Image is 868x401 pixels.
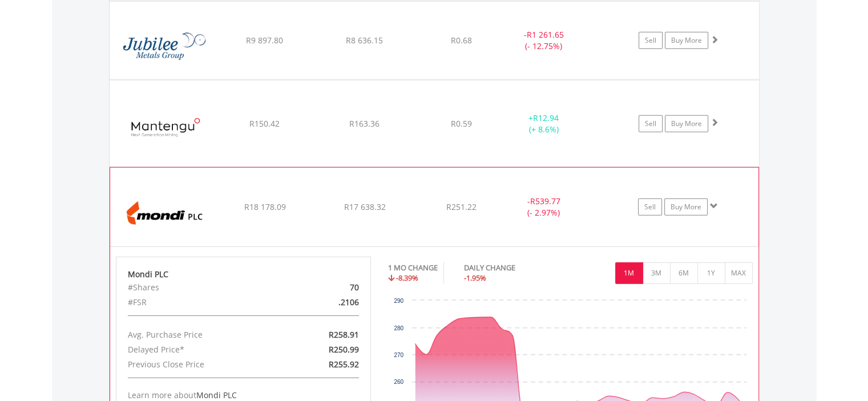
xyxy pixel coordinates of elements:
button: 3M [643,262,671,284]
span: R251.22 [446,201,477,212]
span: R12.94 [533,112,559,123]
div: Previous Close Price [119,357,285,372]
div: #FSR [119,295,285,310]
img: EQU.ZA.MNP.png [116,182,214,244]
text: 280 [394,325,403,331]
span: R0.59 [451,118,472,129]
span: R250.99 [329,344,359,355]
span: -1.95% [464,273,486,283]
span: -8.39% [396,273,418,283]
div: 1 MO CHANGE [388,262,438,273]
div: Delayed Price* [119,342,285,357]
div: - (- 12.75%) [501,29,587,52]
a: Buy More [664,199,708,216]
div: + (+ 8.6%) [501,112,587,135]
text: 290 [394,298,403,304]
button: 1M [615,262,643,284]
span: R17 638.32 [344,201,385,212]
a: Buy More [665,32,708,49]
span: R0.68 [451,35,472,46]
img: EQU.ZA.JBL.png [115,16,213,77]
a: Sell [639,115,663,132]
text: 270 [394,352,403,358]
img: EQU.ZA.MTU.png [115,95,213,163]
span: R150.42 [249,118,280,129]
div: DAILY CHANGE [464,262,555,273]
div: Avg. Purchase Price [119,327,285,342]
button: MAX [725,262,753,284]
text: 260 [394,379,403,385]
a: Sell [638,199,662,216]
div: Mondi PLC [128,269,360,280]
div: Learn more about [128,390,360,401]
span: Mondi PLC [196,390,237,400]
div: .2106 [285,295,368,310]
div: 70 [285,280,368,295]
div: - (- 2.97%) [500,196,586,218]
span: R255.92 [329,359,359,370]
div: #Shares [119,280,285,295]
span: R163.36 [349,118,380,129]
span: R258.91 [329,329,359,340]
span: R8 636.15 [346,35,383,46]
a: Buy More [665,115,708,132]
span: R18 178.09 [244,201,285,212]
span: R9 897.80 [246,35,283,46]
button: 6M [670,262,698,284]
a: Sell [639,32,663,49]
button: 1Y [697,262,725,284]
span: R1 261.65 [527,29,564,40]
span: R539.77 [530,196,560,206]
